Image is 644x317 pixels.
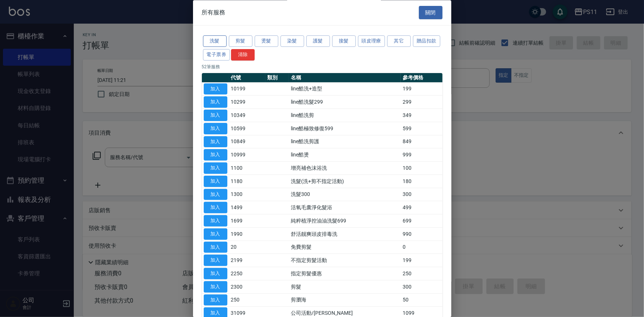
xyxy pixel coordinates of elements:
button: 其它 [387,36,411,47]
td: 499 [401,201,442,214]
td: 180 [401,175,442,188]
td: 999 [401,148,442,162]
td: line酷洗剪護 [289,135,401,149]
p: 52 筆服務 [202,63,442,70]
td: 洗髮300 [289,188,401,201]
td: 10199 [229,83,265,96]
button: 剪髮 [229,36,252,47]
td: 349 [401,109,442,122]
button: 加入 [204,268,227,280]
td: 1180 [229,175,265,188]
button: 加入 [204,202,227,214]
button: 加入 [204,110,227,121]
button: 加入 [204,136,227,148]
td: 849 [401,135,442,149]
td: 舒活靓爽頭皮排毒洗 [289,228,401,241]
td: 2199 [229,254,265,267]
td: line酷洗髮299 [289,96,401,109]
td: 1499 [229,201,265,214]
td: 10599 [229,122,265,135]
span: 所有服務 [202,9,225,16]
button: 接髮 [332,36,356,47]
td: 599 [401,122,442,135]
td: 1300 [229,188,265,201]
button: 電子票券 [203,49,230,61]
button: 加入 [204,294,227,306]
td: 1100 [229,162,265,175]
th: 代號 [229,73,265,83]
td: 250 [229,294,265,307]
td: 990 [401,228,442,241]
td: 20 [229,241,265,254]
td: 10849 [229,135,265,149]
button: 清除 [231,49,255,61]
th: 名稱 [289,73,401,83]
td: 活氧毛囊淨化髮浴 [289,201,401,214]
td: 199 [401,254,442,267]
td: 2300 [229,280,265,294]
td: line酷洗+造型 [289,83,401,96]
button: 加入 [204,228,227,240]
button: 洗髮 [203,36,227,47]
td: 不指定剪髮活動 [289,254,401,267]
td: 250 [401,267,442,280]
td: 洗髮(洗+剪不指定活動) [289,175,401,188]
button: 護髮 [306,36,330,47]
td: 199 [401,83,442,96]
td: 剪瀏海 [289,294,401,307]
button: 燙髮 [255,36,278,47]
td: 純粹植淨控油油洗髮699 [289,214,401,228]
button: 關閉 [419,6,442,20]
td: line酷洗剪 [289,109,401,122]
button: 加入 [204,216,227,227]
button: 加入 [204,83,227,95]
button: 加入 [204,176,227,187]
th: 類別 [265,73,289,83]
td: 699 [401,214,442,228]
td: 剪髮 [289,280,401,294]
td: 10999 [229,148,265,162]
button: 加入 [204,255,227,266]
button: 頭皮理療 [358,36,385,47]
button: 染髮 [280,36,304,47]
td: 指定剪髮優惠 [289,267,401,280]
td: 1699 [229,214,265,228]
td: line酷極致修復599 [289,122,401,135]
td: 0 [401,241,442,254]
th: 參考價格 [401,73,442,83]
button: 加入 [204,149,227,161]
td: 299 [401,96,442,109]
button: 加入 [204,97,227,108]
td: line酷燙 [289,148,401,162]
td: 300 [401,188,442,201]
td: 1990 [229,228,265,241]
button: 加入 [204,123,227,134]
td: 10349 [229,109,265,122]
td: 免費剪髮 [289,241,401,254]
td: 增亮補色沫浴洗 [289,162,401,175]
td: 50 [401,294,442,307]
td: 2250 [229,267,265,280]
td: 300 [401,280,442,294]
button: 加入 [204,189,227,200]
button: 贈品扣款 [413,36,440,47]
td: 100 [401,162,442,175]
td: 10299 [229,96,265,109]
button: 加入 [204,163,227,174]
button: 加入 [204,242,227,253]
button: 加入 [204,281,227,293]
